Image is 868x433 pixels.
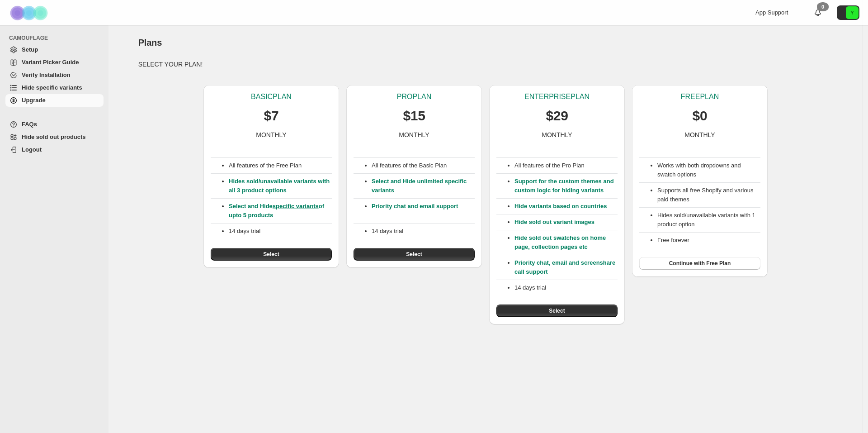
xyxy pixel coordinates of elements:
span: Upgrade [22,97,46,104]
a: Setup [5,43,104,56]
li: Free forever [657,236,760,245]
p: Hide sold out variant images [514,218,618,227]
button: Continue with Free Plan [639,257,760,270]
p: $0 [693,107,708,125]
p: Support for the custom themes and custom logic for hiding variants [514,177,618,195]
p: MONTHLY [256,130,286,139]
span: Select [406,251,422,258]
a: Hide specific variants [5,81,104,94]
a: specific variants [273,203,319,209]
p: MONTHLY [684,130,715,139]
p: PRO PLAN [397,92,431,101]
span: Continue with Free Plan [669,260,731,267]
div: 0 [817,2,829,11]
a: Variant Picker Guide [5,56,104,69]
li: Works with both dropdowns and swatch options [657,161,760,179]
li: Hides sold/unavailable variants with 1 product option [657,211,760,229]
span: FAQs [22,121,37,128]
button: Avatar with initials Y [837,5,859,20]
p: 14 days trial [229,227,332,236]
p: $29 [546,107,568,125]
span: Select [549,307,565,314]
p: Priority chat, email and screenshare call support [514,258,618,276]
span: CAMOUFLAGE [9,34,104,42]
p: All features of the Free Plan [229,161,332,170]
a: FAQs [5,118,104,131]
button: Select [496,305,618,317]
a: Hide sold out products [5,131,104,143]
span: Setup [22,46,38,53]
img: Camouflage [7,0,52,25]
p: SELECT YOUR PLAN! [138,60,833,69]
p: $15 [403,107,425,125]
a: 0 [813,8,822,17]
span: Hide specific variants [22,84,82,91]
li: Supports all free Shopify and various paid themes [657,186,760,204]
p: 14 days trial [372,227,475,236]
span: Hide sold out products [22,133,86,140]
button: Select [354,248,475,261]
span: App Support [755,9,788,16]
p: All features of the Pro Plan [514,161,618,170]
span: Avatar with initials Y [846,6,859,19]
span: Logout [22,146,42,153]
a: Logout [5,143,104,156]
p: FREE PLAN [681,92,719,101]
p: Priority chat and email support [372,202,475,220]
a: Verify Installation [5,69,104,81]
p: MONTHLY [542,130,572,139]
span: Select [263,251,279,258]
p: All features of the Basic Plan [372,161,475,170]
a: Upgrade [5,94,104,107]
p: ENTERPRISE PLAN [524,92,590,101]
p: Hide sold out swatches on home page, collection pages etc [514,233,618,252]
p: Select and Hide of upto 5 products [229,202,332,220]
text: Y [850,10,854,15]
p: Hides sold/unavailable variants with all 3 product options [229,177,332,195]
span: Variant Picker Guide [22,59,79,66]
span: Plans [138,38,162,48]
span: Verify Installation [22,71,71,78]
p: 14 days trial [514,283,618,292]
p: BASIC PLAN [251,92,292,101]
p: Select and Hide unlimited specific variants [372,177,475,195]
p: MONTHLY [399,130,429,139]
p: Hide variants based on countries [514,202,618,211]
p: $7 [264,107,279,125]
button: Select [211,248,332,261]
